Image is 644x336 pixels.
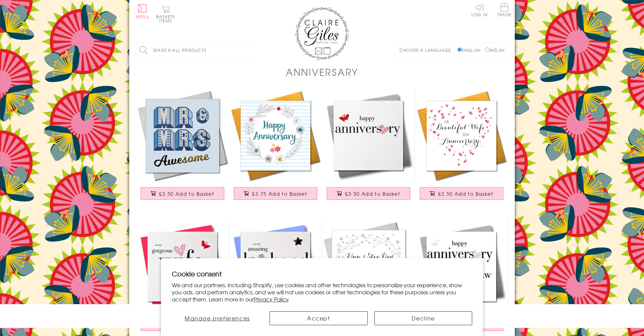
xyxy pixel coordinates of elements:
[374,311,473,325] button: Decline
[438,190,493,197] span: £3.50 Add to Basket
[136,43,254,58] input: Search all products
[322,89,415,182] img: Wedding Card, Heart, Happy Anniversary, embellished with a fabric butterfly
[229,89,322,182] img: Wedding Card, Flower Circle, Happy Anniversary, Embellished with pompoms
[156,5,175,23] button: Basket0 items
[457,47,462,52] input: English
[497,3,511,18] a: Trade
[457,47,484,53] label: English
[136,220,229,313] img: Wife Wedding Anniverary Card, Pink Heart, fabric butterfly Embellished
[229,220,322,313] img: Husband Wedding Anniversary Card, Blue Heart, Embellished with a padded star
[327,187,411,200] button: £3.50 Add to Basket
[420,187,504,200] button: £3.50 Add to Basket
[136,14,149,20] span: Menu
[234,187,318,200] button: £3.75 Add to Basket
[399,47,456,53] p: Choose a language:
[136,4,149,19] button: Menu
[159,190,214,197] span: £3.50 Add to Basket
[415,89,508,207] a: Wedding Card, Heart, Beautiful Wife Anniversary £3.50 Add to Basket
[141,187,225,200] button: £3.50 Add to Basket
[322,89,415,207] a: Wedding Card, Heart, Happy Anniversary, embellished with a fabric butterfly £3.50 Add to Basket
[172,311,263,325] button: Manage preferences
[485,47,490,52] input: Welsh
[172,281,472,302] p: We and our partners, including Shopify, use cookies and other technologies to personalize your ex...
[415,220,508,313] img: Wedding Anniversary Card, Daughter and Son-in-law, fabric butterfly Embellished
[248,43,254,58] input: Search
[136,89,229,182] img: Wedding Card, Mr & Mrs Awesome, blue block letters, with gold foil
[185,314,250,322] span: Manage preferences
[345,190,400,197] span: £3.50 Add to Basket
[159,14,175,24] span: 0 items
[254,295,289,303] a: Privacy Policy
[229,89,322,207] a: Wedding Card, Flower Circle, Happy Anniversary, Embellished with pompoms £3.75 Add to Basket
[485,47,505,53] label: Welsh
[172,269,472,278] h2: Cookie consent
[471,3,488,17] a: Log In
[497,3,511,17] span: Trade
[136,89,229,207] a: Wedding Card, Mr & Mrs Awesome, blue block letters, with gold foil £3.50 Add to Basket
[270,311,368,325] button: Accept
[322,220,415,313] img: Wedding Card, Flowers, Mum and Step Dad Happy Anniversary
[252,190,307,197] span: £3.75 Add to Basket
[415,89,508,182] img: Wedding Card, Heart, Beautiful Wife Anniversary
[286,65,358,79] h1: Anniversary
[295,7,349,60] img: Claire Giles Greetings Cards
